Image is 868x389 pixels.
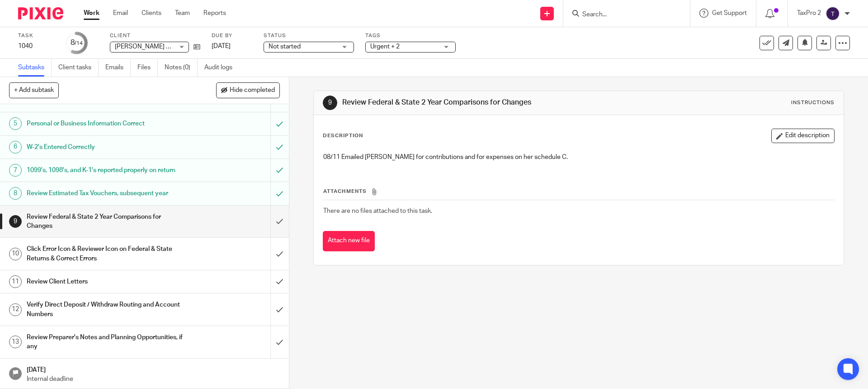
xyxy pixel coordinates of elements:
div: 8 [71,38,83,48]
a: Subtasks [18,59,52,77]
a: Files [137,59,158,77]
span: [PERSON_NAME] & [PERSON_NAME] [115,43,221,50]
button: Edit description [771,129,835,143]
h1: Review Preparer's Notes and Planning Opportunities, if any [27,331,183,354]
h1: Review Estimated Tax Vouchers, subsequent year [27,187,183,200]
button: + Add subtask [9,82,59,98]
img: Pixie [18,7,63,19]
div: 10 [9,248,22,260]
p: TaxPro 2 [797,9,821,18]
div: 6 [9,141,22,154]
div: 8 [9,187,22,200]
span: Hide completed [230,87,275,94]
small: /14 [75,41,83,46]
label: Due by [212,32,252,39]
span: Attachments [323,189,367,194]
h1: Click Error Icon & Reviewer Icon on Federal & State Returns & Correct Errors [27,242,183,265]
a: Notes (0) [165,59,198,77]
div: 13 [9,336,22,348]
div: Instructions [791,99,835,106]
a: Team [175,9,190,18]
a: Clients [142,9,161,18]
a: Reports [203,9,226,18]
a: Audit logs [204,59,239,77]
img: svg%3E [826,6,840,21]
p: Description [323,132,363,139]
label: Tags [365,32,456,39]
button: Attach new file [323,231,375,251]
button: Hide completed [216,82,280,98]
span: Urgent + 2 [370,43,400,50]
div: 7 [9,164,22,177]
h1: Personal or Business Information Correct [27,117,183,130]
p: Internal deadline [27,375,280,384]
a: Client tasks [58,59,99,77]
span: There are no files attached to this task. [323,208,432,214]
a: Emails [105,59,131,77]
div: 9 [323,96,337,110]
h1: 1099's, 1098's, and K-1's reported properly on return [27,163,183,177]
label: Client [110,32,200,39]
div: 11 [9,275,22,288]
h1: Review Federal & State 2 Year Comparisons for Changes [342,98,598,107]
div: 5 [9,117,22,130]
h1: W-2's Entered Correctly [27,140,183,154]
input: Search [581,11,663,19]
h1: [DATE] [27,363,280,375]
label: Task [18,32,54,39]
div: 9 [9,215,22,228]
a: Work [84,9,99,18]
span: [DATE] [212,43,231,49]
a: Email [113,9,128,18]
div: 1040 [18,42,54,51]
h1: Review Federal & State 2 Year Comparisons for Changes [27,210,183,233]
h1: Verify Direct Deposit / Withdraw Routing and Account Numbers [27,298,183,321]
label: Status [264,32,354,39]
div: 12 [9,303,22,316]
span: Not started [269,43,301,50]
span: Get Support [712,10,747,16]
h1: Review Client Letters [27,275,183,288]
p: 08/11 Emailed [PERSON_NAME] for contributions and for expenses on her schedule C. [323,153,834,162]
